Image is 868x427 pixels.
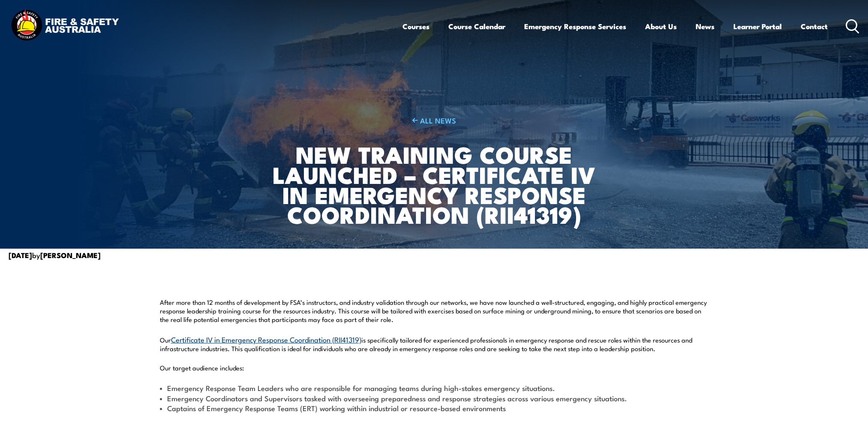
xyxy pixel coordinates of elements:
[696,15,715,38] a: News
[448,15,505,38] a: Course Calendar
[160,364,709,372] p: Our target audience includes:
[265,144,603,224] h1: New Training Course Launched – Certificate IV in Emergency Response Coordination (RII41319)
[801,15,828,38] a: Contact
[524,15,626,38] a: Emergency Response Services
[9,250,101,260] span: by
[265,115,603,125] a: ALL NEWS
[9,250,32,261] strong: [DATE]
[160,383,709,393] li: Emergency Response Team Leaders who are responsible for managing teams during high-stakes emergen...
[171,334,361,344] a: Certificate IV in Emergency Response Coordination (RII41319)
[160,393,709,403] li: Emergency Coordinators and Supervisors tasked with overseeing preparedness and response strategie...
[402,15,429,38] a: Courses
[40,250,101,261] strong: [PERSON_NAME]
[160,298,709,324] p: After more than 12 months of development by FSA’s instructors, and industry validation through ou...
[160,334,709,353] p: Our is specifically tailored for experienced professionals in emergency response and rescue roles...
[160,403,709,413] li: Captains of Emergency Response Teams (ERT) working within industrial or resource-based environments
[733,15,782,38] a: Learner Portal
[645,15,677,38] a: About Us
